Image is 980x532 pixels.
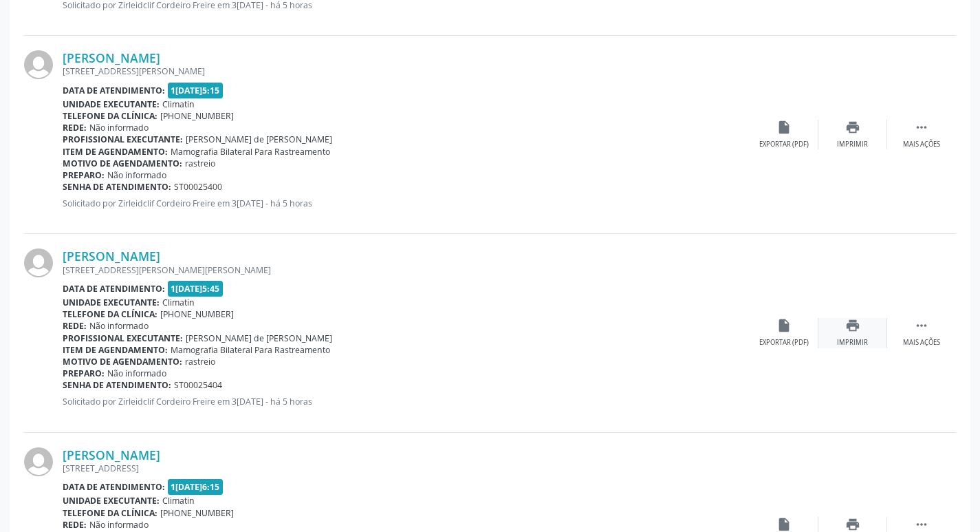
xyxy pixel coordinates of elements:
[63,110,157,122] b: Telefone da clínica:
[168,479,224,495] span: 1[DATE]6:15
[89,519,149,531] span: Não informado
[174,181,222,193] span: ST00025400
[168,281,224,297] span: 1[DATE]5:45
[837,140,868,149] div: Imprimir
[63,248,160,264] a: [PERSON_NAME]
[160,110,234,122] span: [PHONE_NUMBER]
[63,134,183,145] b: Profissional executante:
[174,379,222,391] span: ST00025404
[776,318,792,333] i: insert_drive_file
[63,320,87,332] b: Rede:
[63,308,157,320] b: Telefone da clínica:
[89,320,149,332] span: Não informado
[63,495,160,507] b: Unidade executante:
[160,507,234,519] span: [PHONE_NUMBER]
[24,50,53,79] img: img
[162,495,195,507] span: Climatin
[185,158,215,169] span: rastreio
[63,297,160,308] b: Unidade executante:
[845,120,860,135] i: print
[107,368,166,379] span: Não informado
[63,146,168,158] b: Item de agendamento:
[845,517,860,532] i: print
[63,332,183,344] b: Profissional executante:
[160,308,234,320] span: [PHONE_NUMBER]
[24,447,53,476] img: img
[63,85,165,96] b: Data de atendimento:
[903,338,940,348] div: Mais ações
[63,98,160,110] b: Unidade executante:
[185,356,215,368] span: rastreio
[63,379,171,391] b: Senha de atendimento:
[759,338,809,348] div: Exportar (PDF)
[63,198,750,209] p: Solicitado por Zirleidclif Cordeiro Freire em 3[DATE] - há 5 horas
[171,146,330,158] span: Mamografia Bilateral Para Rastreamento
[63,283,165,295] b: Data de atendimento:
[63,65,750,77] div: [STREET_ADDRESS][PERSON_NAME]
[63,481,165,493] b: Data de atendimento:
[914,517,929,532] i: 
[63,519,87,531] b: Rede:
[186,134,332,145] span: [PERSON_NAME] de [PERSON_NAME]
[162,98,195,110] span: Climatin
[168,83,224,98] span: 1[DATE]5:15
[63,264,750,276] div: [STREET_ADDRESS][PERSON_NAME][PERSON_NAME]
[162,297,195,308] span: Climatin
[63,122,87,134] b: Rede:
[776,517,792,532] i: insert_drive_file
[63,50,160,65] a: [PERSON_NAME]
[914,318,929,333] i: 
[63,368,105,379] b: Preparo:
[914,120,929,135] i: 
[776,120,792,135] i: insert_drive_file
[63,344,168,356] b: Item de agendamento:
[171,344,330,356] span: Mamografia Bilateral Para Rastreamento
[759,140,809,149] div: Exportar (PDF)
[845,318,860,333] i: print
[837,338,868,348] div: Imprimir
[186,332,332,344] span: [PERSON_NAME] de [PERSON_NAME]
[63,356,182,368] b: Motivo de agendamento:
[24,248,53,277] img: img
[63,447,160,462] a: [PERSON_NAME]
[63,169,105,181] b: Preparo:
[89,122,149,134] span: Não informado
[63,462,750,474] div: [STREET_ADDRESS]
[63,181,171,193] b: Senha de atendimento:
[903,140,940,149] div: Mais ações
[107,169,166,181] span: Não informado
[63,507,157,519] b: Telefone da clínica:
[63,158,182,169] b: Motivo de agendamento:
[63,396,750,407] p: Solicitado por Zirleidclif Cordeiro Freire em 3[DATE] - há 5 horas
